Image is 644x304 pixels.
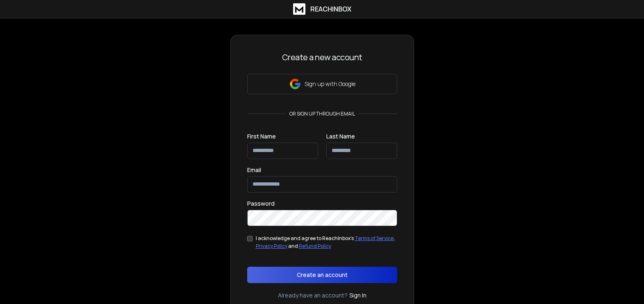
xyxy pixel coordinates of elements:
label: Last Name [326,134,355,139]
p: Sign up with Google [305,80,355,88]
label: Password [247,201,275,206]
a: Terms of Service [355,235,394,242]
h1: ReachInbox [310,4,351,14]
button: Sign up with Google [247,74,397,94]
a: Refund Policy [299,243,331,250]
a: Privacy Policy [256,243,287,250]
label: Email [247,167,261,173]
p: or sign up through email [286,111,358,117]
h3: Create a new account [247,52,397,63]
p: Already have an account? [278,291,348,299]
div: I acknowledge and agree to ReachInbox's , and [256,234,397,250]
img: logo [293,3,305,15]
button: Create an account [247,267,397,283]
a: Sign In [349,291,366,299]
label: First Name [247,134,276,139]
a: ReachInbox [293,3,351,15]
